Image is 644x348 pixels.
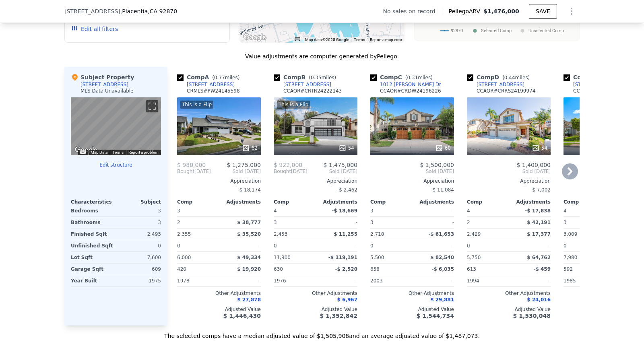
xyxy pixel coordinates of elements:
div: - [510,275,551,286]
div: Comp C [370,73,436,81]
div: - [317,275,357,286]
div: Other Adjustments [467,290,551,297]
div: - [221,240,261,251]
div: 2003 [370,275,411,286]
a: 1012 [PERSON_NAME] Dr [370,81,441,88]
span: , Placentia [120,7,177,15]
a: [STREET_ADDRESS] [274,81,331,88]
div: Comp D [467,73,533,81]
span: 613 [467,266,476,272]
text: [DATE] [505,17,520,23]
div: Adjusted Value [177,306,261,313]
span: Bought [274,168,291,175]
div: Adjusted Value [467,306,551,313]
div: Adjustments [509,199,551,205]
span: -$ 17,838 [525,208,551,214]
div: 3 [563,217,604,228]
button: Edit all filters [71,25,118,33]
span: Sold [DATE] [308,168,357,175]
span: -$ 18,669 [332,208,357,214]
span: 4 [467,208,470,214]
div: Unfinished Sqft [71,240,114,251]
text: [DATE] [485,17,501,23]
div: 60 [435,144,451,152]
span: -$ 459 [533,266,551,272]
span: 0 [563,243,567,249]
span: 5,500 [370,255,384,260]
div: - [317,217,357,228]
div: No sales on record [383,7,442,15]
span: -$ 119,191 [328,255,357,260]
div: Lot Sqft [71,252,114,263]
div: Comp [177,199,219,205]
a: [STREET_ADDRESS] [177,81,235,88]
span: $1,476,000 [483,8,519,14]
span: $ 1,275,000 [227,162,261,168]
a: Open this area in Google Maps (opens a new window) [73,145,99,155]
div: - [510,240,551,251]
span: 0 [274,243,277,249]
div: Adjusted Value [370,306,454,313]
div: [STREET_ADDRESS] [187,81,235,88]
span: 420 [177,266,186,272]
div: 3 [118,205,161,216]
a: Terms [354,37,365,42]
span: $ 24,016 [527,297,551,303]
div: [DATE] [274,168,308,175]
span: 6,000 [177,255,191,260]
div: 3 [274,217,314,228]
span: $ 27,878 [237,297,261,303]
span: $ 1,400,000 [516,162,551,168]
div: 1012 [PERSON_NAME] Dr [380,81,441,88]
span: 3 [177,208,180,214]
span: 7,980 [563,255,577,260]
button: SAVE [529,4,557,19]
span: Bought [177,168,194,175]
text: [DATE] [465,17,481,23]
span: ( miles) [209,75,243,80]
div: - [414,275,454,286]
span: $ 11,255 [334,231,357,237]
span: 0 [370,243,374,249]
span: $ 19,920 [237,266,261,272]
div: CCAOR # CRSB25074815 [573,88,632,94]
div: Comp B [274,73,339,81]
span: Pellego ARV [449,7,484,15]
span: $ 1,475,000 [323,162,357,168]
span: -$ 6,035 [432,266,454,272]
div: Comp [370,199,412,205]
div: Value adjustments are computer generated by Pellego . [64,52,580,60]
span: Sold [DATE] [370,168,454,175]
span: 5,750 [467,255,481,260]
span: $ 1,530,048 [513,313,551,319]
span: $ 35,520 [237,231,261,237]
text: Selected Comp [481,28,512,33]
a: [STREET_ADDRESS] [467,81,524,88]
span: 3 [370,208,374,214]
span: $ 1,446,430 [223,313,261,319]
span: 3,009 [563,231,577,237]
span: 0 [467,243,470,249]
span: 2,453 [274,231,287,237]
button: Edit structure [71,162,161,168]
div: Comp A [177,73,243,81]
div: Comp [563,199,605,205]
div: Comp E [563,73,629,81]
div: 1978 [177,275,217,286]
div: - [221,275,261,286]
div: [STREET_ADDRESS] [283,81,331,88]
span: Map data ©2025 Google [305,37,349,42]
span: -$ 61,653 [428,231,454,237]
span: -$ 2,462 [337,187,357,193]
span: $ 7,002 [532,187,551,193]
div: Comp [467,199,509,205]
div: CCAOR # CRTR24222143 [283,88,342,94]
div: CCAOR # CRDW24196226 [380,88,441,94]
span: $ 18,174 [239,187,261,193]
span: $ 29,881 [430,297,454,303]
div: - [317,240,357,251]
a: Terms [112,150,124,154]
div: Street View [71,97,161,155]
span: $ 82,540 [430,255,454,260]
span: 0.44 [504,75,515,80]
